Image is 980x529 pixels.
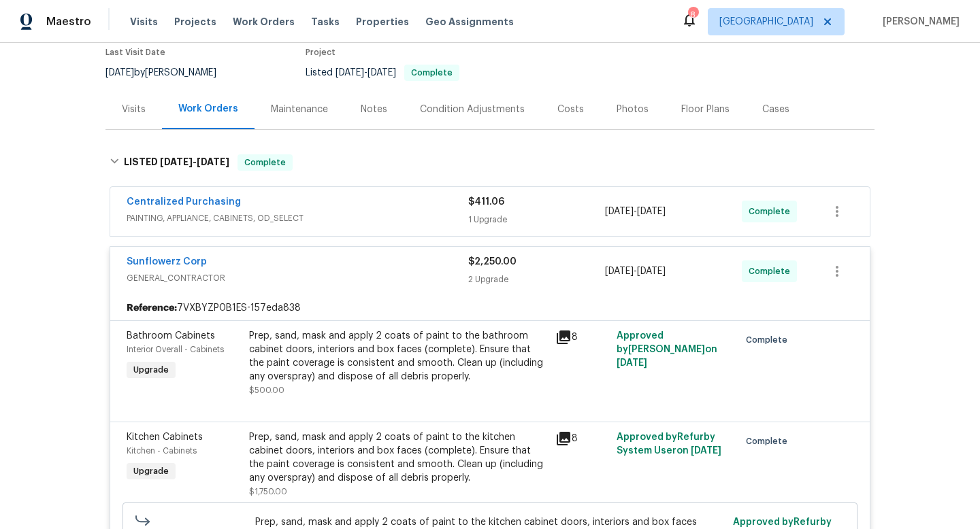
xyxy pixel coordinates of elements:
[122,103,146,116] div: Visits
[160,157,193,167] span: [DATE]
[249,329,547,383] div: Prep, sand, mask and apply 2 coats of paint to the bathroom cabinet doors, interiors and box face...
[420,103,525,116] div: Condition Adjustments
[160,157,229,167] span: -
[361,103,387,116] div: Notes
[681,103,730,116] div: Floor Plans
[557,103,584,116] div: Costs
[637,207,666,216] span: [DATE]
[174,15,216,29] span: Projects
[719,15,813,29] span: [GEOGRAPHIC_DATA]
[468,257,517,267] span: $2,250.00
[249,386,284,394] span: $500.00
[555,329,608,345] div: 8
[105,141,875,184] div: LISTED [DATE]-[DATE]Complete
[105,48,165,56] span: Last Visit Date
[124,154,229,171] h6: LISTED
[555,430,608,447] div: 8
[127,432,203,442] span: Kitchen Cabinets
[127,447,197,455] span: Kitchen - Cabinets
[105,65,233,81] div: by [PERSON_NAME]
[130,15,158,29] span: Visits
[127,301,177,315] b: Reference:
[306,48,336,56] span: Project
[425,15,514,29] span: Geo Assignments
[105,68,134,78] span: [DATE]
[617,331,717,368] span: Approved by [PERSON_NAME] on
[762,103,789,116] div: Cases
[637,267,666,276] span: [DATE]
[367,68,396,78] span: [DATE]
[605,205,666,218] span: -
[749,205,796,218] span: Complete
[311,17,340,27] span: Tasks
[127,331,215,341] span: Bathroom Cabinets
[110,296,870,320] div: 7VXBYZP0B1ES-157eda838
[127,257,207,267] a: Sunflowerz Corp
[605,207,634,216] span: [DATE]
[617,103,649,116] div: Photos
[46,15,91,29] span: Maestro
[691,446,721,456] span: [DATE]
[127,211,468,225] span: PAINTING, APPLIANCE, CABINETS, OD_SELECT
[249,430,547,485] div: Prep, sand, mask and apply 2 coats of paint to the kitchen cabinet doors, interiors and box faces...
[197,157,229,167] span: [DATE]
[249,488,287,496] span: $1,750.00
[356,15,409,29] span: Properties
[336,68,396,78] span: -
[688,8,698,22] div: 8
[233,15,295,29] span: Work Orders
[127,197,241,207] a: Centralized Purchasing
[128,464,174,478] span: Upgrade
[468,273,605,286] div: 2 Upgrade
[336,68,364,78] span: [DATE]
[605,267,634,276] span: [DATE]
[128,363,174,377] span: Upgrade
[617,432,721,456] span: Approved by Refurby System User on
[749,264,796,278] span: Complete
[239,156,291,169] span: Complete
[406,69,458,77] span: Complete
[746,333,793,347] span: Complete
[468,213,605,226] div: 1 Upgrade
[306,68,459,78] span: Listed
[468,197,504,207] span: $411.06
[271,103,328,116] div: Maintenance
[178,102,238,116] div: Work Orders
[617,358,647,368] span: [DATE]
[127,271,468,285] span: GENERAL_CONTRACTOR
[127,345,224,354] span: Interior Overall - Cabinets
[877,15,960,29] span: [PERSON_NAME]
[746,434,793,448] span: Complete
[605,264,666,278] span: -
